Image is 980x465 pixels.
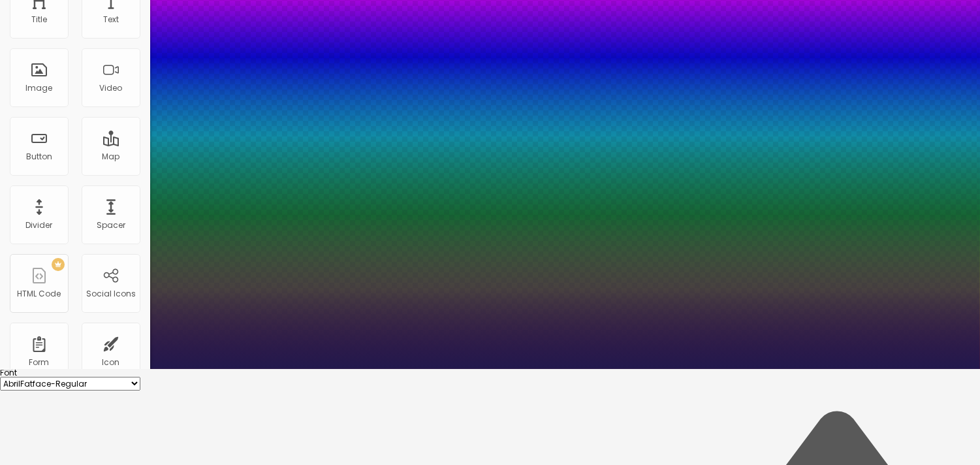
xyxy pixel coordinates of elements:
div: Map [103,152,120,161]
div: Form [29,358,50,367]
div: Divider [26,221,53,230]
div: Spacer [97,221,125,230]
div: Image [26,84,53,93]
div: Social Icons [86,289,136,298]
div: Icon [103,358,120,367]
div: HTML Code [18,289,61,298]
div: Button [26,152,52,161]
div: Video [100,84,123,93]
div: Title [31,15,47,24]
div: Text [103,15,119,24]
